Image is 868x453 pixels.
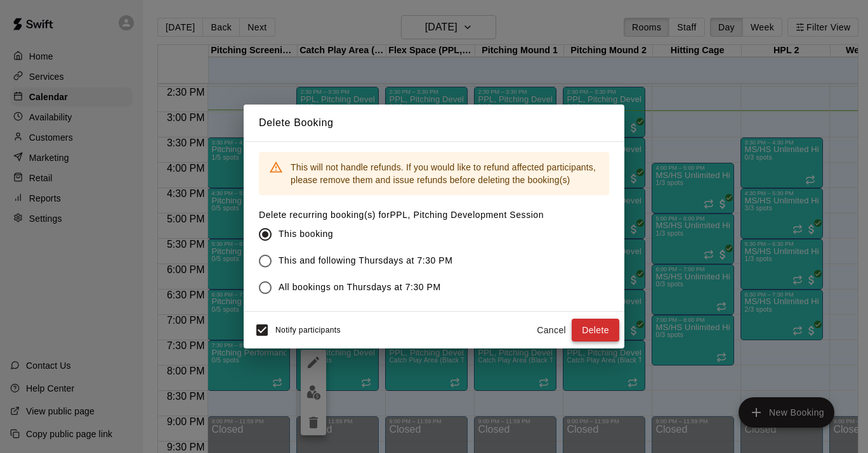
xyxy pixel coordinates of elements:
[275,326,341,335] span: Notify participants
[244,105,624,141] h2: Delete Booking
[572,319,619,342] button: Delete
[259,208,544,221] label: Delete recurring booking(s) for PPL, Pitching Development Session
[279,281,441,294] span: All bookings on Thursdays at 7:30 PM
[279,227,333,241] span: This booking
[291,156,599,191] div: This will not handle refunds. If you would like to refund affected participants, please remove th...
[279,254,453,267] span: This and following Thursdays at 7:30 PM
[531,319,572,342] button: Cancel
